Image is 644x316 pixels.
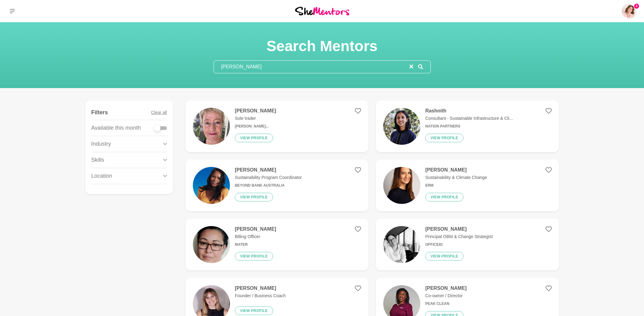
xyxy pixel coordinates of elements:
h6: [PERSON_NAME]... [235,124,276,129]
button: View profile [235,134,273,142]
h4: [PERSON_NAME] [235,285,286,291]
span: 4 [634,4,639,9]
img: f6d9242ecf4a53ce9fb23b2a94c840a83be6e6fe-336x447.jpg [193,108,230,145]
h6: Peak Clean [425,302,467,306]
img: 5e385532dc28f84880a743baa829348438bc249c-1707x2560.jpg [383,167,420,204]
h4: [PERSON_NAME] [425,285,467,291]
h4: [PERSON_NAME] [235,226,276,232]
img: Amanda Greenman [622,4,637,18]
img: 99cb35562bf5ddd20ceb69c63967c7dbe5e8de84-1003x1326.jpg [193,226,230,263]
p: Co-owner / Director [425,293,467,299]
a: [PERSON_NAME]Sole trader[PERSON_NAME]...View profile [185,100,368,152]
button: View profile [235,306,273,315]
h4: [PERSON_NAME] [235,167,302,173]
p: Available this month [91,124,141,132]
h6: Mater [235,242,276,247]
h4: [PERSON_NAME] [425,226,493,232]
h6: Beyond Bank Australia [235,183,302,188]
h1: Search Mentors [214,37,431,55]
a: [PERSON_NAME]Billing OfficerMaterView profile [185,219,368,270]
p: Location [91,172,112,180]
img: 8f67697d11548d7ae60cc4eb4bf27bda51c5aea1-1024x824.png [193,167,230,204]
h4: [PERSON_NAME] [235,108,276,114]
a: [PERSON_NAME]Sustainability & Climate ChangeERMView profile [376,160,559,211]
button: View profile [235,193,273,201]
p: Founder / Business Coach [235,293,286,299]
button: View profile [425,134,463,142]
a: Amanda Greenman4 [622,4,637,18]
h6: ERM [425,183,487,188]
p: Industry [91,140,111,148]
a: RashnithConsultant - Sustainable Infrastructure & Cli...Nation PartnersView profile [376,100,559,152]
button: View profile [235,252,273,261]
p: Sustainability & Climate Change [425,174,487,181]
button: View profile [425,252,463,261]
input: Search mentors [214,61,409,73]
p: Sustainability Program Coordinator [235,174,302,181]
h4: Filters [91,109,108,116]
h6: Office81 [425,242,493,247]
button: View profile [425,193,463,201]
h4: [PERSON_NAME] [425,167,487,173]
p: Billing Officer [235,233,276,240]
img: She Mentors Logo [295,7,349,15]
h4: Rashnith [425,108,513,114]
button: Clear all [151,105,167,120]
p: Principal OBM & Change Strategist [425,233,493,240]
img: 567180e8d4009792790a9fabe08dcd344b53df93-3024x4032.jpg [383,226,420,263]
h6: Nation Partners [425,124,513,129]
img: 8d8dd07005649bc17060f370b8a977ce5169ad0b-1600x1600.jpg [383,108,420,145]
a: [PERSON_NAME]Principal OBM & Change StrategistOffice81View profile [376,219,559,270]
p: Consultant - Sustainable Infrastructure & Cli... [425,115,513,122]
p: Skills [91,156,104,164]
p: Sole trader [235,115,276,122]
a: [PERSON_NAME]Sustainability Program CoordinatorBeyond Bank AustraliaView profile [185,160,368,211]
